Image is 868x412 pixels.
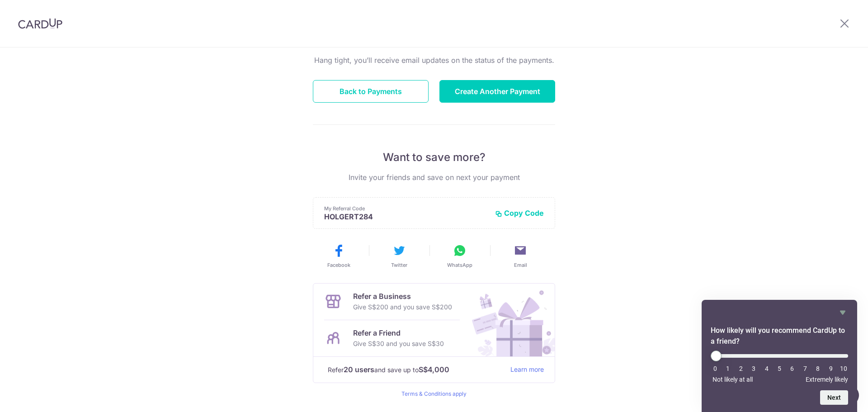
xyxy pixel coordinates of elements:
[328,364,503,375] p: Refer and save up to
[495,208,544,218] button: Copy Code
[820,390,848,405] button: Next question
[510,364,544,375] a: Learn more
[313,80,429,103] button: Back to Payments
[837,307,848,318] button: Hide survey
[806,376,848,383] span: Extremely likely
[312,243,365,269] button: Facebook
[391,261,407,269] span: Twitter
[401,390,467,397] a: Terms & Conditions apply
[723,365,732,372] li: 1
[839,365,848,372] li: 10
[313,55,555,66] p: Hang tight, you’ll receive email updates on the status of the payments.
[813,365,822,372] li: 8
[313,150,555,165] p: Want to save more?
[419,364,449,375] strong: S$4,000
[712,376,753,383] span: Not likely at all
[353,291,452,302] p: Refer a Business
[353,327,444,338] p: Refer a Friend
[711,325,848,347] h2: How likely will you recommend CardUp to a friend? Select an option from 0 to 10, with 0 being Not...
[447,261,472,269] span: WhatsApp
[801,365,810,372] li: 7
[514,261,527,269] span: Email
[711,307,848,405] div: How likely will you recommend CardUp to a friend? Select an option from 0 to 10, with 0 being Not...
[762,365,771,372] li: 4
[788,365,797,372] li: 6
[494,243,547,269] button: Email
[18,18,62,29] img: CardUp
[711,350,848,383] div: How likely will you recommend CardUp to a friend? Select an option from 0 to 10, with 0 being Not...
[313,172,555,183] p: Invite your friends and save on next your payment
[344,364,374,375] strong: 20 users
[749,365,758,372] li: 3
[20,6,39,14] span: Help
[711,365,720,372] li: 0
[324,212,488,221] p: HOLGERT284
[353,338,444,349] p: Give S$30 and you save S$30
[826,365,835,372] li: 9
[373,243,426,269] button: Twitter
[353,302,452,313] p: Give S$200 and you save S$200
[463,284,555,356] img: Refer
[439,80,555,103] button: Create Another Payment
[736,365,745,372] li: 2
[775,365,784,372] li: 5
[327,261,350,269] span: Facebook
[433,243,486,269] button: WhatsApp
[324,205,488,212] p: My Referral Code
